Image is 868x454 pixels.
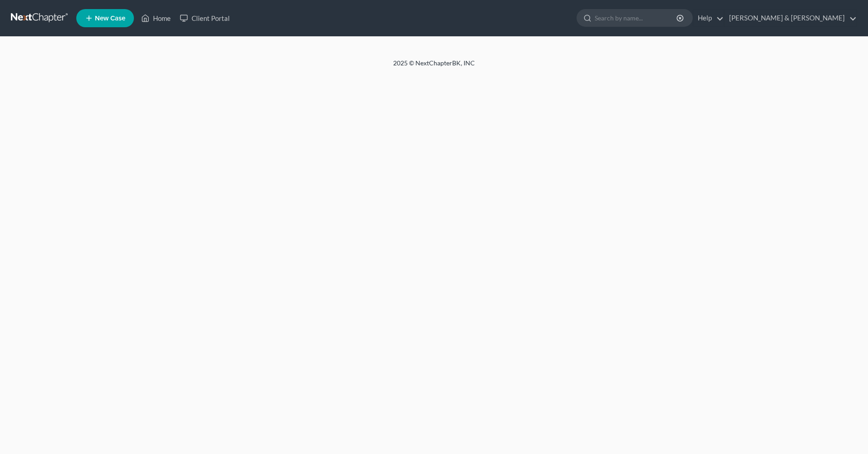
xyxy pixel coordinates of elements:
a: Home [137,10,175,26]
a: Help [693,10,724,26]
input: Search by name... [595,10,678,26]
span: New Case [95,15,125,22]
div: 2025 © NextChapterBK, INC [175,59,693,75]
a: Client Portal [175,10,234,26]
a: [PERSON_NAME] & [PERSON_NAME] [725,10,857,26]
